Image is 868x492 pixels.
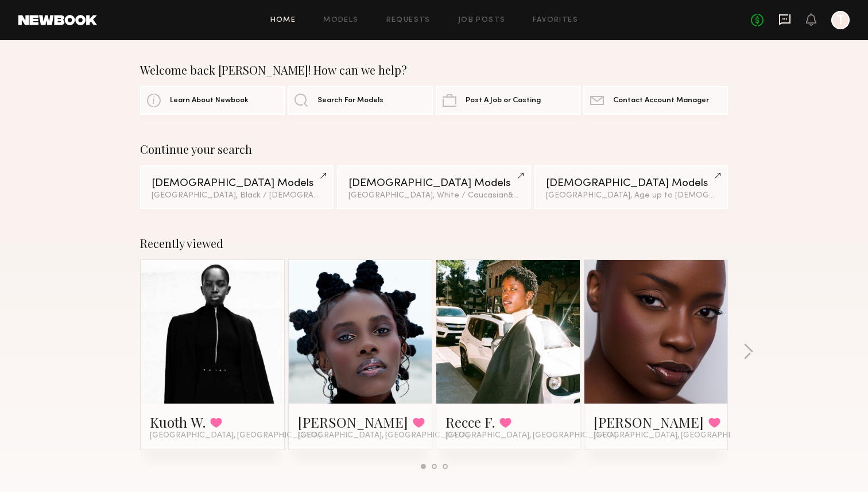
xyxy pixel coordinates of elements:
a: Post A Job or Casting [436,86,580,115]
div: Continue your search [140,142,728,156]
div: [GEOGRAPHIC_DATA], White / Caucasian [348,192,519,200]
a: Kuoth W. [150,413,206,431]
a: Contact Account Manager [583,86,728,115]
a: Favorites [533,17,578,24]
span: Search For Models [317,97,383,104]
a: Search For Models [288,86,432,115]
a: [DEMOGRAPHIC_DATA] Models[GEOGRAPHIC_DATA], White / Caucasian&1other filter [337,165,530,209]
div: Welcome back [PERSON_NAME]! How can we help? [140,63,728,77]
a: [DEMOGRAPHIC_DATA] Models[GEOGRAPHIC_DATA], Age up to [DEMOGRAPHIC_DATA]. [534,165,728,209]
div: [DEMOGRAPHIC_DATA] Models [546,178,716,189]
div: [GEOGRAPHIC_DATA], Age up to [DEMOGRAPHIC_DATA]. [546,192,716,200]
span: [GEOGRAPHIC_DATA], [GEOGRAPHIC_DATA] [150,431,321,440]
span: [GEOGRAPHIC_DATA], [GEOGRAPHIC_DATA] [298,431,469,440]
span: [GEOGRAPHIC_DATA], [GEOGRAPHIC_DATA] [445,431,617,440]
span: Contact Account Manager [613,97,709,104]
span: & 1 other filter [508,192,557,199]
div: [GEOGRAPHIC_DATA], Black / [DEMOGRAPHIC_DATA] [152,192,322,200]
a: Requests [386,17,431,24]
a: [PERSON_NAME] [594,413,704,431]
span: Learn About Newbook [170,97,249,104]
div: [DEMOGRAPHIC_DATA] Models [152,178,322,189]
a: T [831,11,850,29]
a: Recce F. [445,413,495,431]
a: [PERSON_NAME] [298,413,408,431]
span: Post A Job or Casting [466,97,541,104]
a: Job Posts [458,17,506,24]
div: [DEMOGRAPHIC_DATA] Models [348,178,519,189]
div: Recently viewed [140,237,728,250]
a: [DEMOGRAPHIC_DATA] Models[GEOGRAPHIC_DATA], Black / [DEMOGRAPHIC_DATA] [140,165,334,209]
a: Home [270,17,296,24]
a: Learn About Newbook [140,86,285,115]
a: Models [323,17,358,24]
span: [GEOGRAPHIC_DATA], [GEOGRAPHIC_DATA] [594,431,765,440]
